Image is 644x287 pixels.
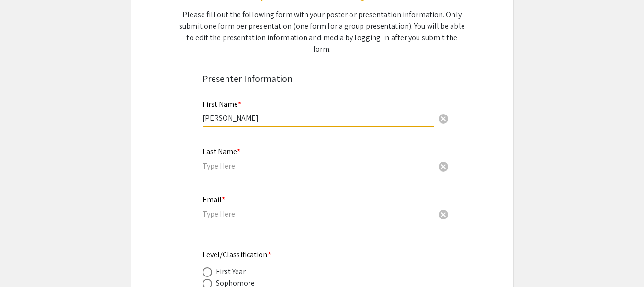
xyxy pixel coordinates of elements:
input: Type Here [203,161,434,171]
mat-label: Level/Classification [203,250,271,260]
iframe: Chat [7,244,41,280]
div: Please fill out the following form with your poster or presentation information. Only submit one ... [178,9,467,55]
span: cancel [438,161,449,172]
input: Type Here [203,113,434,123]
mat-label: Email [203,195,225,205]
span: cancel [438,209,449,220]
div: First Year [216,266,246,277]
mat-label: First Name [203,99,241,109]
button: Clear [434,204,453,223]
button: Clear [434,157,453,176]
button: Clear [434,109,453,128]
input: Type Here [203,209,434,219]
div: Presenter Information [203,71,442,86]
mat-label: Last Name [203,147,240,157]
span: cancel [438,113,449,125]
